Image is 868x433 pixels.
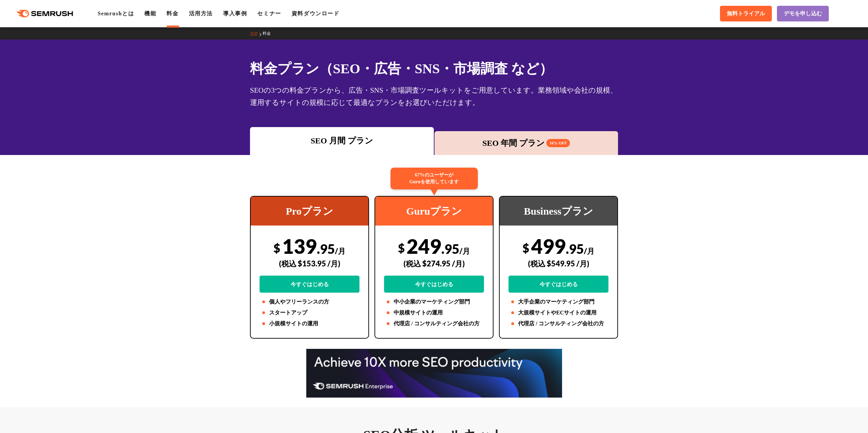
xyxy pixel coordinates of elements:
[384,320,484,328] li: 代理店 / コンサルティング会社の方
[727,10,765,17] span: 無料トライアル
[459,246,470,256] span: /月
[509,276,608,293] a: 今すぐはじめる
[509,309,608,317] li: 大規模サイトやECサイトの運用
[777,6,829,21] a: デモを申し込む
[250,59,618,79] h1: 料金プラン（SEO・広告・SNS・市場調査 など）
[509,234,608,293] div: 499
[784,10,822,17] span: デモを申し込む
[384,276,484,293] a: 今すぐはじめる
[263,31,276,36] a: 料金
[584,246,594,256] span: /月
[375,197,493,226] div: Guruプラン
[250,84,618,109] div: SEOの3つの料金プランから、広告・SNS・市場調査ツールキットをご用意しています。業務領域や会社の規模、運用するサイトの規模に応じて最適なプランをお選びいただけます。
[257,11,281,16] a: セミナー
[260,251,359,276] div: (税込 $153.95 /月)
[260,309,359,317] li: スタートアップ
[260,234,359,293] div: 139
[260,320,359,328] li: 小規模サイトの運用
[98,11,134,16] a: Semrushとは
[253,135,430,147] div: SEO 月間 プラン
[509,251,608,276] div: (税込 $549.95 /月)
[189,11,213,16] a: 活用方法
[391,168,478,189] div: 67%のユーザーが Guruを使用しています
[438,137,615,149] div: SEO 年間 プラン
[523,241,529,255] span: $
[566,241,584,257] span: .95
[260,276,359,293] a: 今すぐはじめる
[509,298,608,306] li: 大手企業のマーケティング部門
[274,241,280,255] span: $
[720,6,772,21] a: 無料トライアル
[250,31,263,36] a: TOP
[166,11,178,16] a: 料金
[500,197,617,226] div: Businessプラン
[398,241,405,255] span: $
[384,234,484,293] div: 249
[292,11,340,16] a: 資料ダウンロード
[384,298,484,306] li: 中小企業のマーケティング部門
[384,251,484,276] div: (税込 $274.95 /月)
[251,197,368,226] div: Proプラン
[335,246,345,256] span: /月
[384,309,484,317] li: 中規模サイトの運用
[441,241,459,257] span: .95
[317,241,335,257] span: .95
[546,139,570,147] span: 16% OFF
[260,298,359,306] li: 個人やフリーランスの方
[509,320,608,328] li: 代理店 / コンサルティング会社の方
[223,11,247,16] a: 導入事例
[144,11,156,16] a: 機能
